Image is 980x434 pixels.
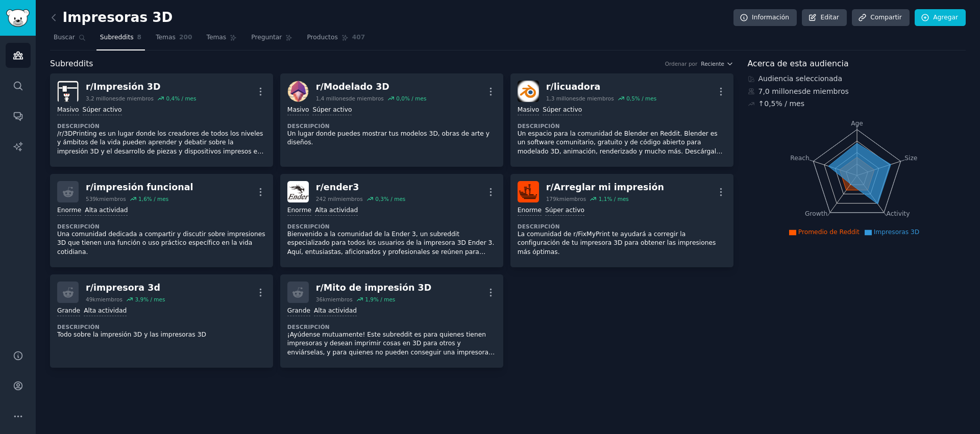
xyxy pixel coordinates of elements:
a: r/Mito de impresión 3D36kmiembros1,9% / mesGrandeAlta actividadDescripción¡Ayúdense mutuamente! E... [280,274,503,368]
font: 1,3 millones [546,95,579,101]
font: miembros [95,296,122,302]
font: Ordenar por [665,61,698,67]
font: r/ [546,182,554,192]
font: impresora 3d [93,283,160,293]
a: Editar [802,9,846,27]
font: Arreglar mi impresión [554,182,664,192]
font: Descripción [57,123,100,129]
font: Súper activo [83,106,122,113]
font: Bienvenido a la comunidad de la Ender 3, un subreddit especializado para todos los usuarios de la... [287,231,494,300]
font: miembros [336,196,362,202]
font: 0,3 [375,196,384,202]
font: % / mes [635,95,656,101]
font: % / mes [147,196,168,202]
font: Impresoras 3D [874,228,920,236]
font: 1,4 millones [316,95,349,101]
font: % / mes [143,296,165,302]
font: Alta actividad [314,307,357,314]
a: Impresión 3Dr/Impresión 3D3,2 millonesde miembros0,4% / mesMasivoSúper activoDescripción/r/3DPrin... [50,73,273,167]
font: Enorme [518,207,542,214]
a: Preguntar [248,30,296,50]
font: miembros [559,196,586,202]
img: Logotipo de GummySearch [6,9,30,27]
img: Arreglar mi impresión [518,181,539,202]
font: Impresoras 3D [63,10,173,25]
font: de miembros [118,95,154,101]
font: ↑ [758,99,765,108]
font: 49k [86,296,95,302]
a: Compartir [852,9,910,27]
a: Modelado 3Dr/Modelado 3D1,4 millonesde miembros0,0% / mesMasivoSúper activoDescripciónUn lugar do... [280,73,503,167]
font: miembros [99,196,126,202]
font: impresión funcional [93,182,193,192]
tspan: Activity [886,210,910,217]
a: Subreddits8 [96,30,145,50]
font: Masivo [57,106,79,113]
font: r/ [316,82,324,92]
font: 3,9 [135,296,143,302]
font: r/ [86,82,93,92]
font: Masivo [518,106,540,113]
font: 0,4 [166,95,175,101]
font: 8 [137,34,142,41]
font: Acerca de esta audiencia [748,59,849,68]
a: Información [733,9,797,27]
font: Temas [156,34,176,41]
font: % / mes [384,196,405,202]
font: 179k [546,196,559,202]
a: Arreglar mi impresiónr/Arreglar mi impresión179kmiembros1,1% / mesEnormeSúper activoDescripciónLa... [510,174,733,267]
font: Alta actividad [315,207,358,214]
font: % / mes [175,95,196,101]
font: Súper activo [545,207,584,214]
a: Temas [203,30,240,50]
img: Modelado 3D [287,81,309,102]
font: 36k [316,296,326,302]
font: Alta actividad [84,307,127,314]
font: Masivo [287,106,309,113]
font: Un espacio para la comunidad de Blender en Reddit. Blender es un software comunitario, gratuito y... [518,130,723,164]
font: Súper activo [543,106,582,113]
font: 1,9 [365,296,374,302]
button: Reciente [701,60,733,67]
font: Un lugar donde puedes mostrar tus modelos 3D, obras de arte y diseños. [287,130,489,146]
font: miembros [326,296,352,302]
img: licuadora [518,81,539,102]
font: 0,0 [396,95,405,101]
a: Ender 3r/ender3242 milmiembros0,3% / mesEnormeAlta actividadDescripciónBienvenido a la comunidad ... [280,174,503,267]
tspan: Age [851,120,863,127]
font: Información [752,14,789,21]
font: % / mes [607,196,628,202]
font: 200 [179,34,192,41]
font: Mito de impresión 3D [324,283,431,293]
font: Todo sobre la impresión 3D y las impresoras 3D [57,331,206,338]
a: Buscar [50,30,89,50]
font: Preguntar [251,34,282,41]
font: Grande [287,307,310,314]
font: Enorme [57,207,81,214]
font: Descripción [57,223,100,229]
font: Temas [206,34,226,41]
a: Agregar [915,9,966,27]
font: de miembros [802,87,849,95]
font: Alta actividad [85,207,128,214]
tspan: Size [904,154,917,161]
font: Buscar [54,34,75,41]
font: Descripción [287,324,330,330]
font: /r/3DPrinting es un lugar donde los creadores de todos los niveles y ámbitos de la vida pueden ap... [57,130,263,164]
font: 1,6 [138,196,147,202]
tspan: Reach [790,154,810,161]
img: Ender 3 [287,181,309,202]
font: Grande [57,307,80,314]
font: Una comunidad dedicada a compartir y discutir sobre impresiones 3D que tienen una función o uso p... [57,231,265,256]
font: r/ [316,283,324,293]
font: r/ [316,182,324,192]
font: ender3 [324,182,359,192]
font: Súper activo [312,106,352,113]
font: de miembros [579,95,614,101]
font: Impresión 3D [93,82,160,92]
tspan: Growth [805,210,827,217]
a: r/impresión funcional539kmiembros1,6% / mesEnormeAlta actividadDescripciónUna comunidad dedicada ... [50,174,273,267]
font: 0,5 [626,95,635,101]
font: Descripción [57,324,100,330]
font: 0,5 [764,99,775,108]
